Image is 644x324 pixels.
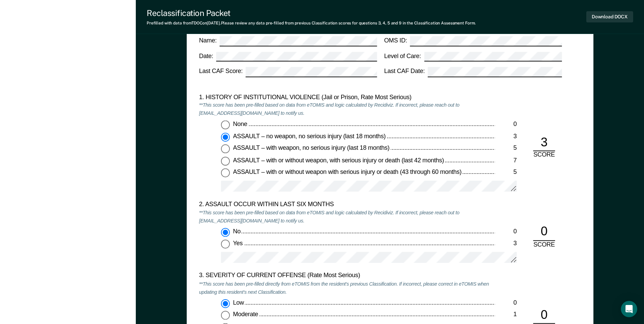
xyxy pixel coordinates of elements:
input: ASSAULT – no weapon, no serious injury (last 18 months)3 [221,133,230,142]
div: Reclassification Packet [147,8,476,18]
div: 1 [495,311,517,319]
input: Moderate1 [221,311,230,320]
label: Date: [199,52,377,61]
input: ASSAULT – with weapon, no serious injury (last 18 months)5 [221,145,230,154]
input: Last CAF Score: [245,67,376,77]
div: 0 [495,299,517,307]
span: No [233,228,242,235]
input: OMS ID: [410,36,562,46]
span: Yes [233,240,244,247]
div: 5 [495,169,517,177]
span: Moderate [233,311,259,318]
div: 0 [533,224,555,241]
div: 7 [495,157,517,165]
div: SCORE [528,151,560,160]
input: ASSAULT – with or without weapon, with serious injury or death (last 42 months)7 [221,157,230,165]
span: ASSAULT – with or without weapon with serious injury or death (43 through 60 months) [233,169,463,176]
label: OMS ID: [384,36,562,46]
div: 3 [533,135,555,151]
input: ASSAULT – with or without weapon with serious injury or death (43 through 60 months)5 [221,169,230,178]
label: Last CAF Date: [384,67,562,77]
label: Level of Care: [384,52,562,61]
input: No0 [221,228,230,237]
div: 2. ASSAULT OCCUR WITHIN LAST SIX MONTHS [199,201,495,209]
div: Prefilled with data from TDOC on [DATE] . Please review any data pre-filled from previous Classif... [147,21,476,25]
button: Download DOCX [586,11,633,22]
span: Low [233,299,245,306]
span: ASSAULT – with weapon, no serious injury (last 18 months) [233,145,391,151]
em: **This score has been pre-filled based on data from eTOMIS and logic calculated by Recidiviz. If ... [199,102,459,116]
div: Open Intercom Messenger [621,301,637,317]
div: 0 [495,228,517,236]
input: Level of Care: [424,52,562,61]
input: Date: [216,52,377,61]
span: None [233,121,249,127]
em: **This score has been pre-filled based on data from eTOMIS and logic calculated by Recidiviz. If ... [199,210,459,224]
div: 5 [495,145,517,153]
div: 0 [495,121,517,129]
input: None0 [221,121,230,129]
div: SCORE [528,241,560,249]
input: Name: [220,36,377,46]
div: 0 [533,307,555,324]
span: ASSAULT – with or without weapon, with serious injury or death (last 42 months) [233,157,445,163]
label: Name: [199,36,377,46]
input: Low0 [221,299,230,308]
div: 3 [495,133,517,141]
span: ASSAULT – no weapon, no serious injury (last 18 months) [233,133,387,140]
label: Last CAF Score: [199,67,377,77]
div: 3. SEVERITY OF CURRENT OFFENSE (Rate Most Serious) [199,272,495,280]
input: Yes3 [221,240,230,249]
div: 1. HISTORY OF INSTITUTIONAL VIOLENCE (Jail or Prison, Rate Most Serious) [199,94,495,102]
em: **This score has been pre-filled directly from eTOMIS from the resident's previous Classification... [199,281,489,295]
input: Last CAF Date: [428,67,562,77]
div: 3 [495,240,517,248]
